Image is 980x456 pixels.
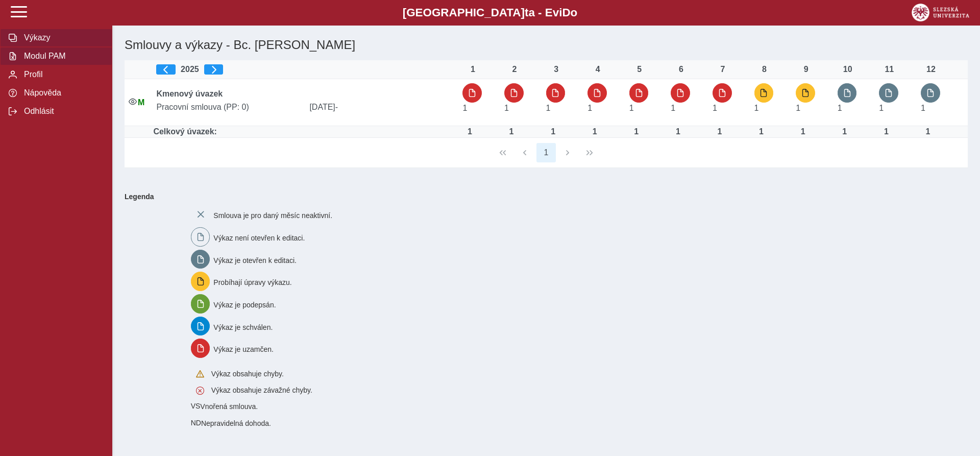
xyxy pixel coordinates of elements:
div: 6 [671,65,691,74]
span: Výkaz je schválen. [213,323,273,331]
div: 8 [754,65,775,74]
h1: Smlouvy a výkazy - Bc. [PERSON_NAME] [120,34,830,56]
div: Úvazek : 8 h / den. 40 h / týden. [543,127,563,136]
div: 9 [796,65,816,74]
b: [GEOGRAPHIC_DATA] a - Evi [31,6,949,19]
div: Úvazek : 8 h / den. 40 h / týden. [835,127,855,136]
span: Výkaz je uzamčen. [213,345,274,353]
span: Výkaz je otevřen k editaci. [213,256,297,264]
span: Úvazek : 8 h / den. 40 h / týden. [713,104,717,112]
span: Úvazek : 8 h / den. 40 h / týden. [796,104,800,112]
b: Kmenový úvazek [156,89,223,98]
span: t [525,6,528,19]
div: Úvazek : 8 h / den. 40 h / týden. [918,127,938,136]
div: Úvazek : 8 h / den. 40 h / týden. [584,127,605,136]
div: Úvazek : 8 h / den. 40 h / týden. [876,127,896,136]
span: Nepravidelná dohoda. [201,419,271,427]
span: D [562,6,570,19]
div: Úvazek : 8 h / den. 40 h / týden. [459,127,480,136]
span: Úvazek : 8 h / den. 40 h / týden. [629,104,634,112]
td: Celkový úvazek: [152,126,458,138]
div: 2025 [156,64,454,75]
span: Výkaz obsahuje chyby. [211,370,284,378]
span: Úvazek : 8 h / den. 40 h / týden. [921,104,925,112]
span: Úvazek : 8 h / den. 40 h / týden. [671,104,675,112]
div: 11 [879,65,899,74]
b: Legenda [120,188,964,205]
span: Výkaz je podepsán. [213,301,276,309]
div: 4 [587,65,608,74]
span: Úvazek : 8 h / den. 40 h / týden. [462,104,467,112]
span: Úvazek : 8 h / den. 40 h / týden. [587,104,592,112]
span: Údaje souhlasí s údaji v Magionu [138,98,144,107]
div: 1 [462,65,483,74]
div: 2 [504,65,525,74]
div: 10 [838,65,858,74]
span: o [571,6,578,19]
span: Úvazek : 8 h / den. 40 h / týden. [504,104,509,112]
span: Odhlásit [21,107,104,116]
span: Smlouva je pro daný měsíc neaktivní. [213,211,332,220]
i: Smlouva je aktivní [129,98,137,106]
button: 1 [536,143,556,162]
span: Výkazy [21,33,104,42]
div: 5 [629,65,650,74]
div: 12 [921,65,941,74]
div: Úvazek : 8 h / den. 40 h / týden. [668,127,688,136]
span: Úvazek : 8 h / den. 40 h / týden. [879,104,884,112]
div: 3 [546,65,567,74]
span: Profil [21,70,104,79]
div: Úvazek : 8 h / den. 40 h / týden. [793,127,813,136]
span: Modul PAM [21,52,104,61]
div: Úvazek : 8 h / den. 40 h / týden. [709,127,730,136]
span: Vnořená smlouva. [200,402,258,411]
img: logo_web_su.png [912,4,969,21]
span: Výkaz není otevřen k editaci. [213,234,305,242]
span: Úvazek : 8 h / den. 40 h / týden. [546,104,551,112]
span: [DATE] [305,103,458,112]
span: Úvazek : 8 h / den. 40 h / týden. [838,104,842,112]
div: Úvazek : 8 h / den. 40 h / týden. [501,127,522,136]
span: Úvazek : 8 h / den. 40 h / týden. [754,104,759,112]
span: - [335,103,338,111]
span: Smlouva vnořená do kmene [191,402,201,410]
span: Smlouva vnořená do kmene [191,419,201,427]
span: Pracovní smlouva (PP: 0) [152,103,305,112]
span: Výkaz obsahuje závažné chyby. [211,386,312,394]
div: 7 [713,65,733,74]
span: Nápověda [21,88,104,98]
span: Probíhají úpravy výkazu. [213,278,291,286]
div: Úvazek : 8 h / den. 40 h / týden. [751,127,772,136]
div: Úvazek : 8 h / den. 40 h / týden. [626,127,647,136]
